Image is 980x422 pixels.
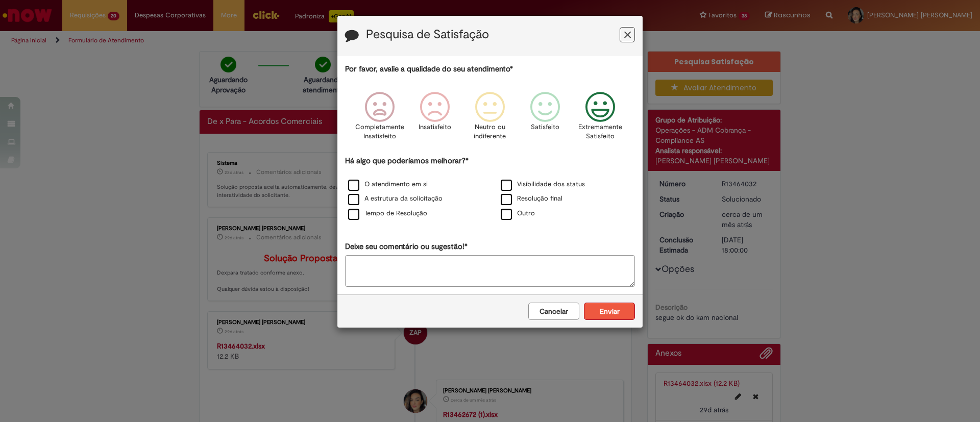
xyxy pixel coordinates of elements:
p: Insatisfeito [419,122,451,132]
label: Outro [501,209,535,218]
p: Satisfeito [531,122,559,132]
div: Há algo que poderíamos melhorar?* [345,156,635,221]
label: Por favor, avalie a qualidade do seu atendimento* [345,64,513,75]
p: Neutro ou indiferente [472,122,508,141]
button: Cancelar [528,303,579,320]
p: Completamente Insatisfeito [355,122,404,141]
div: Neutro ou indiferente [464,84,516,154]
label: Visibilidade dos status [501,180,585,189]
label: Pesquisa de Satisfação [366,28,489,41]
label: Resolução final [501,194,562,204]
label: A estrutura da solicitação [348,194,443,204]
div: Extremamente Satisfeito [574,84,626,154]
button: Enviar [584,303,635,320]
p: Extremamente Satisfeito [578,122,622,141]
label: Deixe seu comentário ou sugestão!* [345,241,468,252]
label: O atendimento em si [348,180,428,189]
div: Satisfeito [519,84,571,154]
div: Completamente Insatisfeito [353,84,405,154]
label: Tempo de Resolução [348,209,427,218]
div: Insatisfeito [409,84,461,154]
